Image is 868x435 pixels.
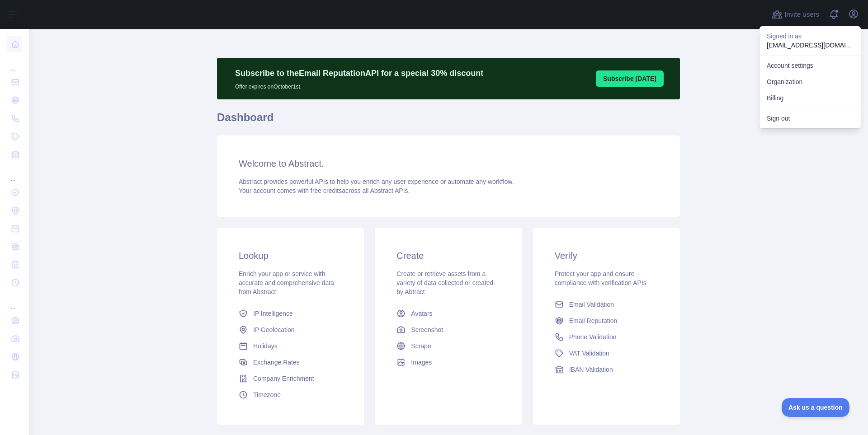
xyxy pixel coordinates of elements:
a: IP Geolocation [235,322,346,338]
div: ... [7,54,22,72]
span: IBAN Validation [569,365,613,374]
a: Email Validation [551,296,662,313]
a: Avatars [393,305,504,322]
span: Protect your app and ensure compliance with verification APIs [555,270,646,286]
span: Scrape [411,341,431,351]
a: Timezone [235,387,346,403]
span: Exchange Rates [253,358,300,367]
button: Invite users [770,7,821,22]
a: IBAN Validation [551,361,662,378]
a: Screenshot [393,322,504,338]
button: Billing [759,90,861,106]
span: Email Validation [569,300,614,309]
a: Organization [759,74,861,90]
a: Account settings [759,57,861,74]
div: ... [7,164,22,182]
button: Subscribe [DATE] [596,70,664,87]
h3: Welcome to Abstract. [239,157,658,170]
p: Offer expires on October 1st. [235,80,483,90]
span: Holidays [253,341,278,351]
span: Company Enrichment [253,374,314,383]
h3: Create [396,249,500,262]
span: IP Geolocation [253,325,295,334]
a: Holidays [235,338,346,354]
div: ... [7,293,22,311]
a: VAT Validation [551,345,662,361]
span: Images [411,358,432,367]
a: IP Intelligence [235,305,346,322]
p: Subscribe to the Email Reputation API for a special 30 % discount [235,67,483,80]
p: Signed in as [767,32,854,41]
a: Company Enrichment [235,370,346,387]
span: VAT Validation [569,349,609,358]
span: free credits [311,187,342,194]
button: Sign out [759,110,861,126]
span: Abstract provides powerful APIs to help you enrich any user experience or automate any workflow. [239,178,514,185]
a: Exchange Rates [235,354,346,370]
span: Invite users [784,9,819,20]
a: Images [393,354,504,370]
a: Scrape [393,338,504,354]
a: Phone Validation [551,329,662,345]
span: Phone Validation [569,332,617,341]
p: [EMAIL_ADDRESS][DOMAIN_NAME] [767,41,854,50]
span: Timezone [253,390,281,399]
span: Avatars [411,309,432,318]
span: Create or retrieve assets from a variety of data collected or created by Abtract [396,270,493,295]
span: Your account comes with across all Abstract APIs. [239,187,410,194]
h3: Verify [555,249,658,262]
h3: Lookup [239,249,342,262]
span: Enrich your app or service with accurate and comprehensive data from Abstract [239,270,334,295]
span: IP Intelligence [253,309,293,318]
a: Email Reputation [551,313,662,329]
span: Email Reputation [569,316,618,325]
span: Screenshot [411,325,443,334]
iframe: Toggle Customer Support [782,398,850,417]
h1: Dashboard [217,110,680,132]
